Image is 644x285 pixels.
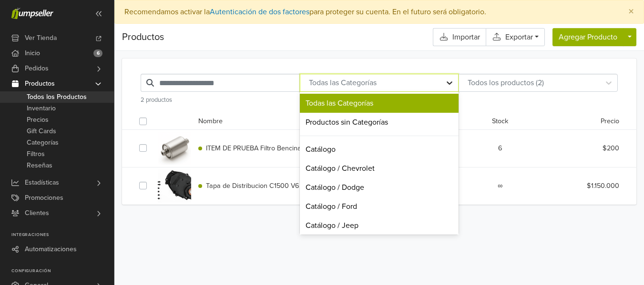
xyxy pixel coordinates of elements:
span: Inventario [27,103,56,114]
div: Precio [544,116,626,128]
div: Catálogo [300,140,459,159]
button: Close [619,0,644,23]
a: Importar [433,28,486,46]
a: ITEM DE PRUEBA Filtro Bencina C1500 S10 Astro Blazer [198,144,374,152]
span: × [628,5,634,19]
a: Exportar [486,28,545,46]
a: Autenticación de dos factores [210,7,309,17]
span: Gift Cards [27,126,56,137]
span: Pedidos [25,61,49,76]
p: Integraciones [11,232,114,238]
span: Productos [25,76,55,91]
div: Tapa de Distribucion C1500 V6TC262∞$1.150.000 [139,167,619,205]
span: 6 [93,49,102,57]
div: $200 [544,143,626,154]
div: $1.150.000 [544,181,626,191]
div: Stock [480,116,521,128]
div: Catálogo / Jeep [300,216,459,235]
span: Tapa de Distribucion C1500 V6 [206,182,299,190]
span: Inicio [25,46,40,61]
a: Tapa de Distribucion C1500 V6 [198,182,299,190]
span: Ver Tienda [25,30,57,46]
span: Filtros [27,148,45,160]
span: ITEM DE PRUEBA Filtro Bencina C1500 S10 Astro Blazer [206,144,374,152]
div: Todas las Categorías [300,94,459,113]
span: Reseñas [27,160,52,171]
span: Automatizaciones [25,242,77,257]
div: 6 [480,143,521,154]
span: Promociones [25,190,63,206]
div: Nombre [191,116,397,128]
div: ITEM DE PRUEBA Filtro Bencina C1500 S10 Astro Blazer6$200 [139,129,619,167]
span: Productos [122,30,164,44]
span: Todos los Productos [27,91,87,103]
span: Estadísticas [25,175,59,190]
div: Catálogo / Ford [300,197,459,216]
span: Categorías [27,137,59,148]
span: Clientes [25,206,49,221]
div: Catálogo / Chevrolet [300,159,459,178]
div: Todos los productos (2) [464,77,595,88]
div: Catálogo / Dodge [300,178,459,197]
button: Agregar Producto [552,28,624,46]
div: Productos sin Categorías [300,113,459,132]
span: Precios [27,114,49,126]
span: 2 productos [141,96,172,104]
div: ∞ [480,181,521,191]
p: Configuración [11,268,114,274]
